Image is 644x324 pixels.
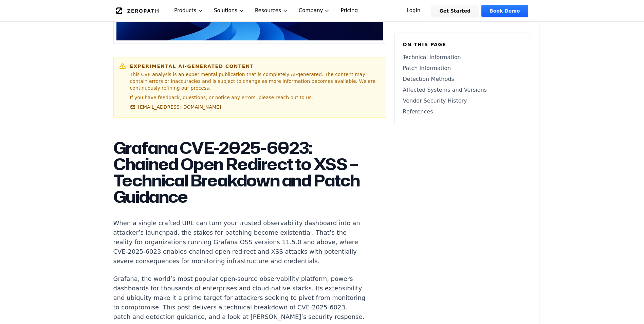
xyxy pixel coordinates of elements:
a: References [403,108,522,116]
h6: On this page [403,41,522,48]
a: Detection Methods [403,75,522,83]
a: Patch Information [403,64,522,72]
a: Get Started [431,5,479,17]
h6: Experimental AI-Generated Content [130,63,381,70]
p: When a single crafted URL can turn your trusted observability dashboard into an attacker’s launch... [113,218,366,266]
a: Affected Systems and Versions [403,86,522,94]
p: This CVE analysis is an experimental publication that is completely AI-generated. The content may... [130,71,381,91]
p: Grafana, the world’s most popular open-source observability platform, powers dashboards for thous... [113,274,366,322]
h1: Grafana CVE-2025-6023: Chained Open Redirect to XSS – Technical Breakdown and Patch Guidance [113,140,366,205]
p: If you have feedback, questions, or notice any errors, please reach out to us. [130,94,381,101]
a: Vendor Security History [403,97,522,105]
a: [EMAIL_ADDRESS][DOMAIN_NAME] [130,104,221,110]
a: Book Demo [481,5,528,17]
a: Login [399,5,429,17]
a: Technical Information [403,53,522,61]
